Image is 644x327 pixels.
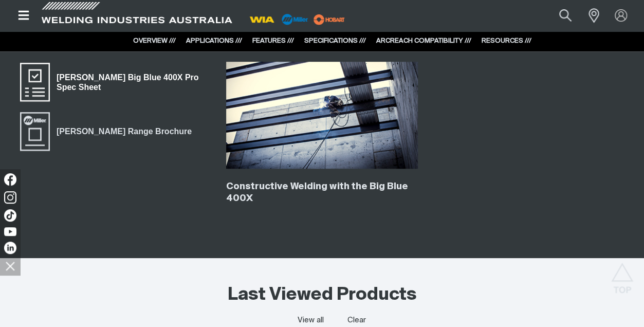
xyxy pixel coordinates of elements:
img: TikTok [4,209,16,222]
h2: Last Viewed Products [228,284,417,306]
img: miller [310,12,348,27]
span: [PERSON_NAME] Big Blue 400X Pro Spec Sheet [50,71,210,94]
span: [PERSON_NAME] Range Brochure [50,125,198,138]
a: APPLICATIONS /// [186,38,242,44]
img: Facebook [4,173,16,186]
a: View all last viewed products [297,315,323,325]
img: Constructive Welding with the Big Blue 400X [226,62,417,169]
img: hide socials [2,257,19,275]
a: OVERVIEW /// [133,38,176,44]
a: Miller Big Blue 400X Pro Spec Sheet [19,62,210,103]
button: Search products [548,4,583,27]
a: miller [310,15,348,23]
a: ARCREACH COMPATIBILITY /// [376,38,471,44]
input: Product name or item number... [535,4,583,27]
img: YouTube [4,227,16,236]
button: Scroll to top [611,263,634,286]
a: SPECIFICATIONS /// [304,38,366,44]
img: Instagram [4,191,16,204]
a: Constructive Welding with the Big Blue 400X [226,182,408,203]
img: LinkedIn [4,242,16,254]
a: FEATURES /// [252,38,294,44]
a: Miller Range Brochure [19,111,198,152]
a: RESOURCES /// [482,38,531,44]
